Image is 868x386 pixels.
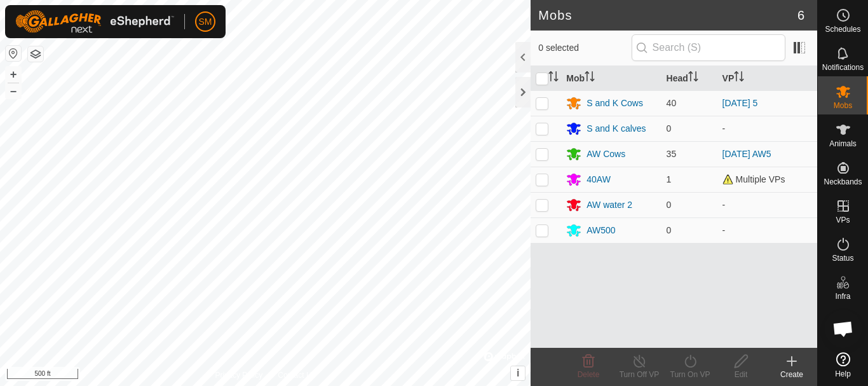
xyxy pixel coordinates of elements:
[15,10,174,33] img: Gallagher Logo
[722,149,771,159] a: [DATE] AW5
[667,225,672,235] span: 0
[734,73,744,83] p-sorticon: Activate to sort
[667,200,672,210] span: 0
[585,73,595,83] p-sorticon: Activate to sort
[517,368,519,378] span: i
[722,98,758,108] a: [DATE] 5
[6,67,21,82] button: +
[766,369,817,380] div: Create
[822,64,864,71] span: Notifications
[667,174,672,184] span: 1
[215,369,263,381] a: Privacy Policy
[538,8,797,23] h2: Mobs
[511,366,525,380] button: i
[614,369,665,380] div: Turn Off VP
[834,102,852,109] span: Mobs
[667,123,672,134] span: 0
[717,66,817,91] th: VP
[587,97,643,110] div: S and K Cows
[836,216,850,224] span: VPs
[548,73,559,83] p-sorticon: Activate to sort
[717,217,817,243] td: -
[587,173,611,186] div: 40AW
[797,6,804,25] span: 6
[824,178,862,186] span: Neckbands
[824,310,862,348] div: Open chat
[818,347,868,383] a: Help
[278,369,315,381] a: Contact Us
[717,116,817,141] td: -
[667,98,677,108] span: 40
[722,174,785,184] span: Multiple VPs
[199,15,212,29] span: SM
[717,192,817,217] td: -
[829,140,857,148] span: Animals
[688,73,698,83] p-sorticon: Activate to sort
[538,41,631,55] span: 0 selected
[561,66,661,91] th: Mob
[825,25,860,33] span: Schedules
[587,148,625,161] div: AW Cows
[632,34,785,61] input: Search (S)
[28,46,43,62] button: Map Layers
[6,46,21,61] button: Reset Map
[665,369,715,380] div: Turn On VP
[6,83,21,99] button: –
[661,66,717,91] th: Head
[587,224,615,237] div: AW500
[667,149,677,159] span: 35
[587,198,632,212] div: AW water 2
[835,293,850,300] span: Infra
[715,369,766,380] div: Edit
[832,254,853,262] span: Status
[578,370,600,379] span: Delete
[835,370,851,378] span: Help
[587,122,646,135] div: S and K calves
